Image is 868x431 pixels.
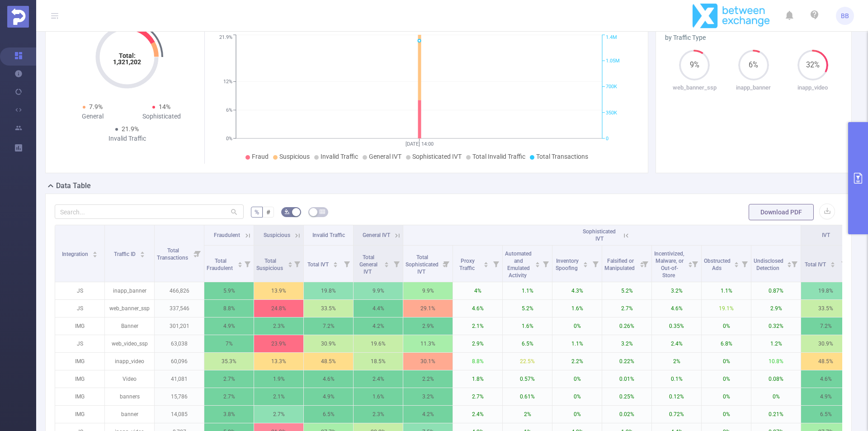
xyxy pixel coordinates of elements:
p: 3.8% [204,406,254,423]
h2: Data Table [56,180,91,191]
p: 0% [702,353,751,370]
p: 9.9% [403,282,453,299]
p: 466,826 [155,282,204,299]
div: Sort [535,260,540,266]
p: 0% [702,406,751,423]
span: Invalid Traffic [321,153,358,160]
i: Filter menu [539,246,552,282]
span: Fraud [252,153,269,160]
p: IMG [55,388,104,405]
span: 14% [159,103,170,110]
p: 10.8% [751,353,801,370]
p: web_banner_ssp [665,83,724,92]
p: 30.9% [801,335,850,352]
p: 4.9% [204,317,254,335]
p: 3.2% [652,282,701,299]
p: 19.8% [304,282,353,299]
p: 4.6% [652,300,701,317]
i: icon: caret-down [384,264,389,266]
p: banner [105,406,154,423]
p: 0% [552,406,602,423]
div: Sort [787,260,792,266]
div: Sort [288,260,293,266]
i: Filter menu [589,246,602,282]
p: Video [105,370,154,388]
i: icon: caret-up [787,260,792,263]
i: icon: caret-up [583,260,588,263]
p: 1.6% [503,317,552,335]
p: 48.5% [304,353,353,370]
span: Total IVT [307,261,330,268]
p: 14,085 [155,406,204,423]
span: Suspicious [279,153,310,160]
i: icon: caret-up [484,260,489,263]
p: 2.7% [204,388,254,405]
p: 8.8% [204,300,254,317]
p: 24.8% [254,300,303,317]
span: Falsified or Manipulated [604,258,636,271]
i: icon: caret-up [333,260,338,263]
p: 6.5% [304,406,353,423]
tspan: 0 [606,136,609,142]
p: 13.9% [254,282,303,299]
p: 2% [503,406,552,423]
p: 4.6% [304,370,353,388]
p: Banner [105,317,154,335]
p: IMG [55,370,104,388]
div: by Traffic Type [665,33,842,43]
i: icon: caret-down [237,264,242,266]
tspan: 350K [606,110,617,116]
p: 1.2% [751,335,801,352]
p: 2.7% [204,370,254,388]
p: 0.61% [503,388,552,405]
p: IMG [55,317,104,335]
p: 0% [552,388,602,405]
p: 2.4% [354,370,403,388]
span: Integration [62,251,90,257]
p: 0% [552,370,602,388]
p: 6.8% [702,335,751,352]
p: inapp_video [783,83,842,92]
p: 0% [751,388,801,405]
p: 5.2% [503,300,552,317]
div: Sophisticated [127,112,196,121]
div: Sort [140,250,145,256]
p: 41,081 [155,370,204,388]
p: 22.5% [503,353,552,370]
p: 2.2% [403,370,453,388]
p: 19.1% [702,300,751,317]
span: Obstructed Ads [704,258,731,271]
span: # [266,208,270,216]
p: 0.26% [602,317,651,335]
i: icon: caret-up [384,260,389,263]
p: 18.5% [354,353,403,370]
p: 1.8% [453,370,502,388]
i: icon: caret-up [93,250,98,253]
p: 1.1% [503,282,552,299]
i: icon: table [320,209,325,214]
div: Sort [583,260,588,266]
p: 1.1% [702,282,751,299]
p: 7.2% [801,317,850,335]
p: 2.3% [354,406,403,423]
span: Total Fraudulent [207,258,234,271]
p: 301,201 [155,317,204,335]
span: Sophisticated IVT [412,153,462,160]
tspan: 6% [226,107,232,113]
div: Sort [237,260,243,266]
i: Filter menu [191,225,204,282]
i: icon: caret-down [787,264,792,266]
p: 0% [702,370,751,388]
p: 30.9% [304,335,353,352]
i: Filter menu [738,246,751,282]
p: 337,546 [155,300,204,317]
i: Filter menu [689,246,701,282]
tspan: 700K [606,84,617,90]
i: icon: caret-down [288,264,292,266]
p: 0.72% [652,406,701,423]
p: 4.2% [403,406,453,423]
span: Sophisticated IVT [583,228,616,242]
i: Filter menu [838,246,850,282]
p: 4.3% [552,282,602,299]
button: Download PDF [749,204,814,220]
